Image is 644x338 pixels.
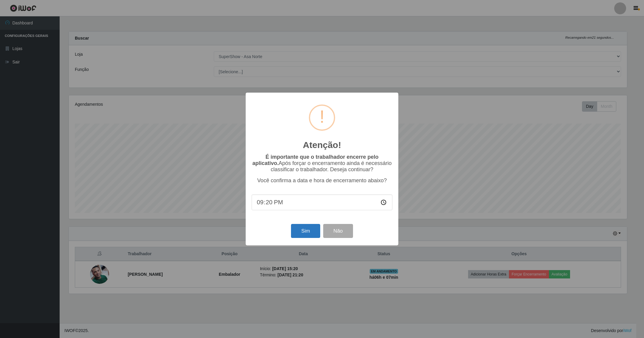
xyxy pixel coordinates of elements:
b: É importante que o trabalhador encerre pelo aplicativo. [252,154,378,166]
button: Não [323,224,353,238]
button: Sim [291,224,320,238]
p: Após forçar o encerramento ainda é necessário classificar o trabalhador. Deseja continuar? [252,154,392,173]
p: Você confirma a data e hora de encerramento abaixo? [252,177,392,184]
h2: Atenção! [303,140,341,150]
